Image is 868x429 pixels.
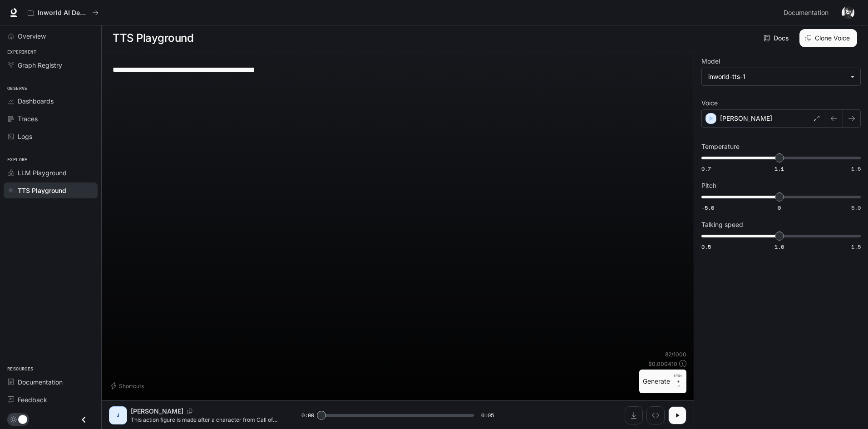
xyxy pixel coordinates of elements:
[24,4,103,22] button: All workspaces
[18,186,66,195] span: TTS Playground
[18,168,67,178] span: LLM Playground
[784,7,829,19] span: Documentation
[301,411,314,420] span: 0:00
[74,410,94,429] button: Close drawer
[799,29,857,47] button: Clone Voice
[18,114,38,123] span: Traces
[708,72,846,81] div: inworld-tts-1
[774,243,784,251] span: 1.0
[851,204,861,212] span: 5.0
[701,243,711,251] span: 0.5
[842,6,854,19] img: User avatar
[639,370,686,393] button: GenerateCTRL +⏎
[109,379,148,393] button: Shortcuts
[4,93,98,109] a: Dashboards
[38,9,89,17] p: Inworld AI Demos
[701,165,711,173] span: 0.7
[701,143,740,150] p: Temperature
[18,132,32,141] span: Logs
[18,395,47,404] span: Feedback
[774,165,784,173] span: 1.1
[701,58,720,64] p: Model
[18,414,27,424] span: Dark mode toggle
[674,373,683,390] p: ⏎
[665,350,686,358] p: 82 / 1000
[646,406,665,424] button: Inspect
[702,68,860,85] div: inworld-tts-1
[4,128,98,144] a: Logs
[778,204,781,212] span: 0
[183,409,196,414] button: Copy Voice ID
[18,31,46,41] span: Overview
[4,28,98,44] a: Overview
[839,4,857,22] button: User avatar
[131,416,280,424] p: This action figure is made after a character from Call of [PERSON_NAME] called [PERSON_NAME]
[762,29,792,47] a: Docs
[18,60,62,70] span: Graph Registry
[701,100,718,106] p: Voice
[4,111,98,127] a: Traces
[720,114,772,123] p: [PERSON_NAME]
[4,165,98,181] a: LLM Playground
[851,243,861,251] span: 1.5
[18,377,63,387] span: Documentation
[481,411,494,420] span: 0:05
[701,222,743,228] p: Talking speed
[111,408,125,423] div: J
[851,165,861,173] span: 1.5
[4,374,98,390] a: Documentation
[4,392,98,408] a: Feedback
[18,96,54,106] span: Dashboards
[701,182,716,189] p: Pitch
[625,406,643,424] button: Download audio
[648,360,677,368] p: $ 0.000410
[674,373,683,384] p: CTRL +
[113,29,193,47] h1: TTS Playground
[4,182,98,198] a: TTS Playground
[131,407,183,416] p: [PERSON_NAME]
[780,4,835,22] a: Documentation
[4,57,98,73] a: Graph Registry
[701,204,714,212] span: -5.0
